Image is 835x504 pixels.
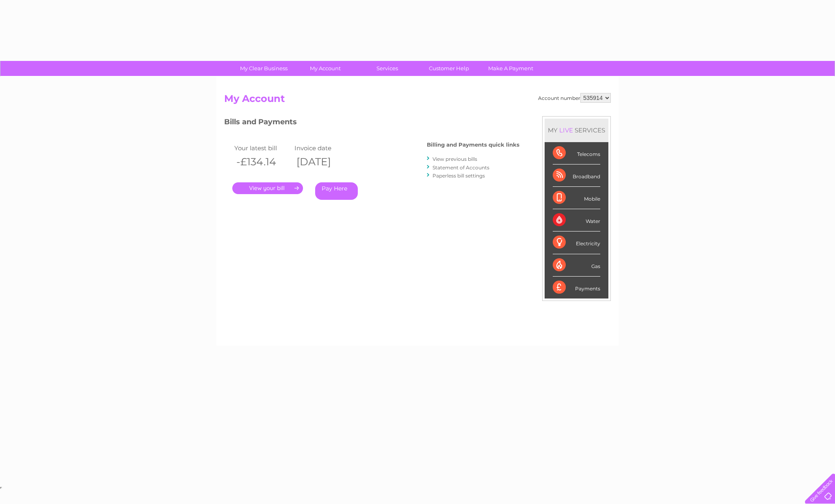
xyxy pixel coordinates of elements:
[315,182,358,200] a: Pay Here
[292,61,359,76] a: My Account
[553,254,600,277] div: Gas
[224,93,611,108] h2: My Account
[232,154,292,170] th: -£134.14
[354,61,421,76] a: Services
[553,187,600,209] div: Mobile
[553,209,600,231] div: Water
[477,61,544,76] a: Make A Payment
[433,156,477,162] a: View previous bills
[415,61,482,76] a: Customer Help
[433,173,485,179] a: Paperless bill settings
[433,164,489,171] a: Statement of Accounts
[553,142,600,164] div: Telecoms
[232,143,292,154] td: Your latest bill
[553,231,600,254] div: Electricity
[553,164,600,187] div: Broadband
[292,154,353,170] th: [DATE]
[292,143,353,154] td: Invoice date
[230,61,297,76] a: My Clear Business
[224,116,519,130] h3: Bills and Payments
[553,277,600,299] div: Payments
[538,93,611,103] div: Account number
[427,142,519,148] h4: Billing and Payments quick links
[232,182,303,194] a: .
[545,119,608,142] div: MY SERVICES
[558,126,575,134] div: LIVE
